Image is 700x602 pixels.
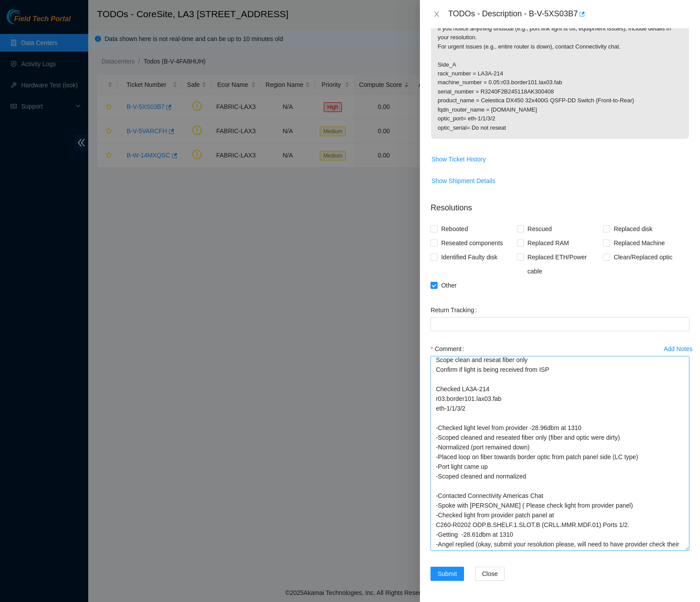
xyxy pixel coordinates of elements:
[610,250,676,264] span: Clean/Replaced optic
[431,152,486,166] button: Show Ticket History
[663,342,693,356] button: Add Notes
[430,342,468,356] label: Comment
[524,236,573,250] span: Replaced RAM
[430,356,689,551] textarea: Comment
[664,346,693,352] div: Add Notes
[524,250,603,278] span: Replaced ETH/Power cable
[610,222,656,236] span: Replaced disk
[438,236,506,250] span: Reseated components
[430,10,443,19] button: Close
[430,303,480,317] label: Return Tracking
[431,176,495,186] span: Show Shipment Details
[610,236,668,250] span: Replaced Machine
[475,567,505,581] button: Close
[438,250,501,264] span: Identified Faulty disk
[482,569,498,579] span: Close
[431,154,486,164] span: Show Ticket History
[438,569,457,579] span: Submit
[430,317,689,331] input: Return Tracking
[438,222,472,236] span: Rebooted
[430,195,689,214] p: Resolutions
[433,11,440,18] span: close
[448,7,689,21] div: TODOs - Description - B-V-5XS03B7
[431,174,496,188] button: Show Shipment Details
[524,222,555,236] span: Rescued
[430,567,464,581] button: Submit
[438,278,460,292] span: Other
